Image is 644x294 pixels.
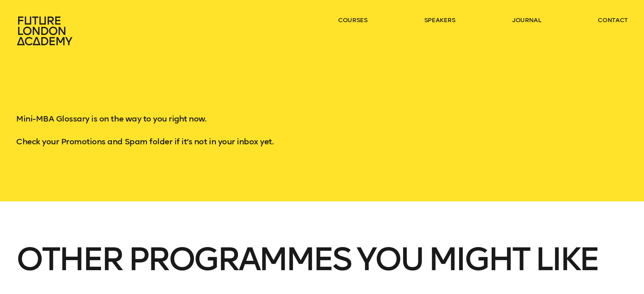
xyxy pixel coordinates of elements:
span: Other programmes you might like [16,240,598,279]
a: contact [598,16,628,24]
p: Check your Promotions and Spam folder if it’s not in your inbox yet. [16,136,628,148]
a: journal [512,16,541,24]
a: speakers [424,16,455,24]
p: Mini-MBA Glossary is on the way to you right now. [16,113,628,125]
a: courses [338,16,368,24]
